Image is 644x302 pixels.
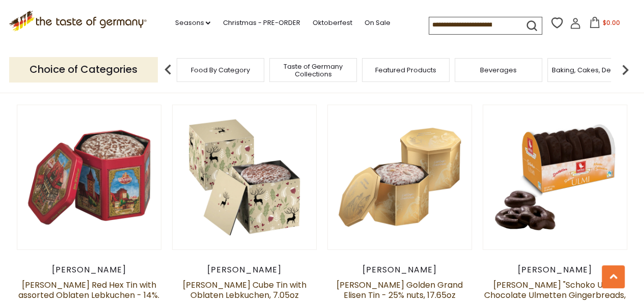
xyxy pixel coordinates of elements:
div: [PERSON_NAME] [327,264,472,274]
img: Wicklein Cube Tin with Oblaten Lebkuchen, 7.05oz [173,105,317,249]
div: [PERSON_NAME] [483,264,628,274]
a: Baking, Cakes, Desserts [552,66,631,74]
a: Featured Products [375,66,436,74]
a: Beverages [480,66,517,74]
a: Christmas - PRE-ORDER [222,17,300,29]
a: Seasons [175,17,210,29]
a: Taste of Germany Collections [272,63,354,78]
button: $0.00 [583,17,626,32]
p: Choice of Categories [9,57,158,82]
a: Food By Category [191,66,250,74]
img: previous arrow [158,60,178,80]
img: next arrow [615,60,635,80]
a: Oktoberfest [312,17,352,29]
a: [PERSON_NAME] Cube Tin with Oblaten Lebkuchen, 7.05oz [182,279,306,300]
img: Wicklein Golden Grand Elisen Tin - 25% nuts, 17.65oz [328,105,472,249]
span: $0.00 [602,18,620,27]
div: [PERSON_NAME] [17,264,162,274]
img: Wicklein Red Hex Tin with assorted Oblaten Lebkuchen - 14%. Nuts, 7.05oz [17,105,161,249]
img: Weiss "Schoko Ulmi" Chocolate Ulmetten Gingerbreads, 150g [483,105,627,249]
a: [PERSON_NAME] Golden Grand Elisen Tin - 25% nuts, 17.65oz [337,279,463,300]
a: On Sale [364,17,390,29]
div: [PERSON_NAME] [172,264,317,274]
